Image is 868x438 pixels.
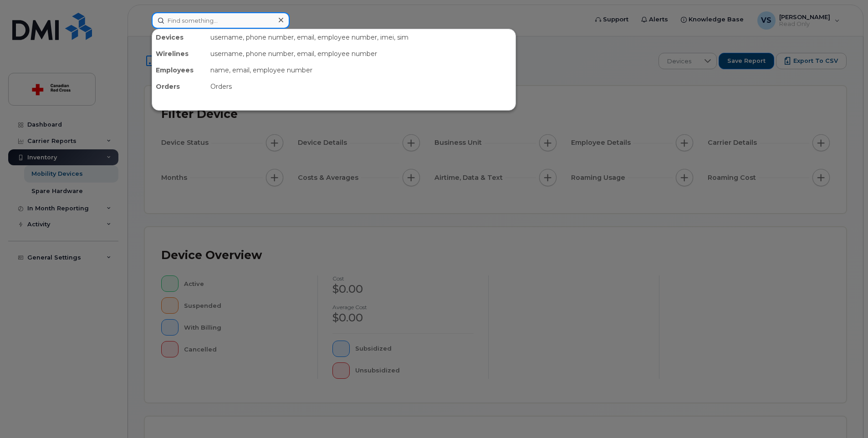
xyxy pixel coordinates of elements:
[207,29,516,46] div: username, phone number, email, employee number, imei, sim
[152,29,207,46] div: Devices
[207,62,516,78] div: name, email, employee number
[152,62,207,78] div: Employees
[152,78,207,95] div: Orders
[207,78,516,95] div: Orders
[207,46,516,62] div: username, phone number, email, employee number
[152,46,207,62] div: Wirelines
